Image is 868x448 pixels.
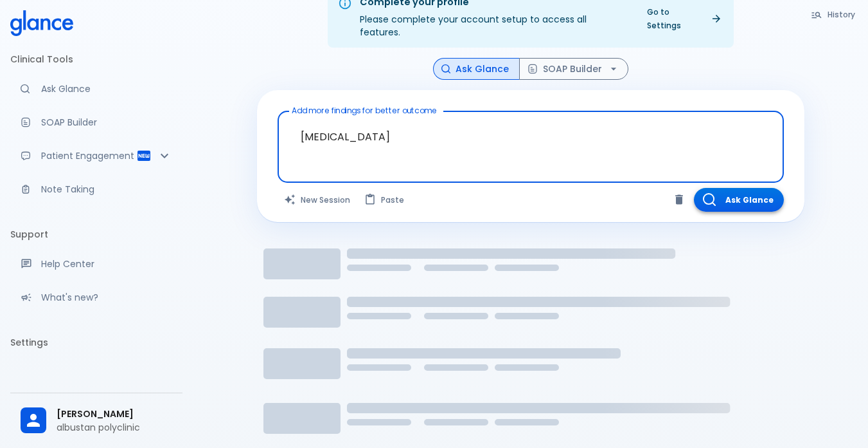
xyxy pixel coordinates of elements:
button: Paste from clipboard [358,188,412,212]
span: [PERSON_NAME] [57,407,172,421]
p: albustan polyclinic [57,421,172,434]
li: Support [10,219,182,250]
li: Clinical Tools [10,44,182,75]
p: SOAP Builder [41,116,172,129]
button: Clear [669,190,689,209]
a: Moramiz: Find ICD10AM codes instantly [10,75,182,103]
p: What's new? [41,291,172,304]
button: History [804,5,863,24]
button: Clears all inputs and results. [278,188,358,212]
li: Settings [10,327,182,358]
label: Add more findings for better outcome [292,105,437,116]
p: Ask Glance [41,82,172,95]
div: [PERSON_NAME]albustan polyclinic [10,398,182,443]
p: Patient Engagement [41,149,136,162]
a: Advanced note-taking [10,175,182,203]
textarea: [MEDICAL_DATA] [287,117,775,157]
a: Docugen: Compose a clinical documentation in seconds [10,108,182,136]
p: Help Center [41,257,172,270]
button: Ask Glance [694,188,784,212]
a: Get help from our support team [10,250,182,278]
p: Note Taking [41,183,172,196]
button: Ask Glance [433,58,520,80]
div: Recent updates and feature releases [10,283,182,312]
button: SOAP Builder [519,58,628,80]
div: Patient Reports & Referrals [10,142,182,170]
a: Go to Settings [639,3,729,35]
